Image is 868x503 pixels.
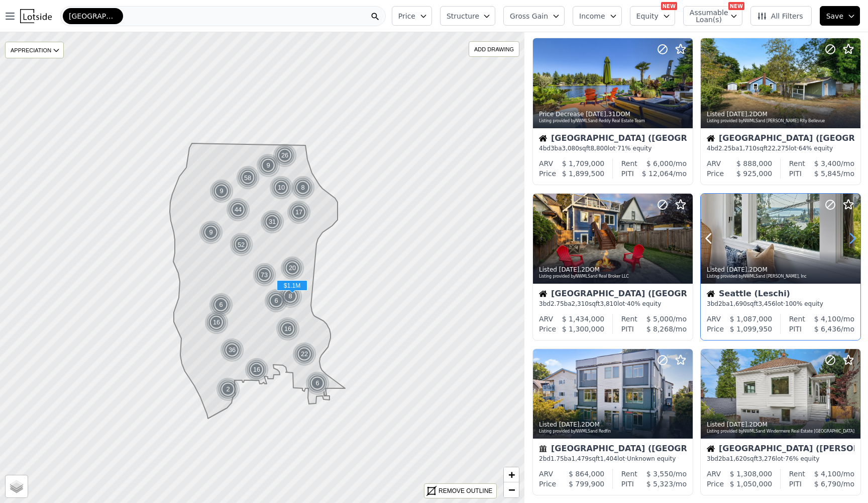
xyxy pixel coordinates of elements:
div: Listed , 2 DOM [707,266,855,274]
img: g1.png [269,176,294,200]
img: g1.png [220,338,245,362]
img: g2.png [235,165,261,191]
div: Listing provided by NWMLS and Windermere Real Estate [GEOGRAPHIC_DATA] [707,429,855,435]
span: 3,810 [600,300,617,307]
span: $ 6,790 [814,480,841,488]
div: /mo [634,324,687,334]
div: 9 [256,153,280,178]
div: /mo [802,479,854,489]
div: 3 bd 2 ba sqft lot · 100% equity [707,300,854,308]
img: g1.png [204,310,229,334]
div: PITI [789,324,802,334]
div: 8 [291,176,315,200]
button: Gross Gain [503,6,565,26]
div: 22 [292,342,316,366]
div: Price [707,479,724,489]
span: $ 3,400 [814,159,841,167]
div: Listing provided by NWMLS and Real Broker LLC [539,274,688,280]
time: 2025-09-12 16:37 [559,266,580,273]
div: 52 [229,232,254,258]
span: $ 5,323 [646,480,673,488]
img: House [707,290,715,298]
span: 1,620 [730,455,747,462]
div: Rent [789,314,805,324]
a: Listed [DATE],2DOMListing provided byNWMLSand RedfinTownhouse[GEOGRAPHIC_DATA] ([GEOGRAPHIC_DATA]... [532,349,692,496]
img: g1.png [260,210,285,234]
img: g1.png [287,200,311,224]
img: g1.png [226,198,251,222]
div: Rent [621,158,637,169]
img: House [539,290,547,298]
div: 2 bd 1.75 ba sqft lot · Unknown equity [539,455,687,463]
div: 3 bd 2.75 ba sqft lot · 40% equity [539,300,687,308]
span: Assumable Loan(s) [690,9,722,23]
div: Listing provided by NWMLS and [PERSON_NAME] Rlty Bellevue [707,118,855,124]
span: Price [398,11,415,21]
time: 2025-09-12 16:33 [559,421,580,428]
button: Assumable Loan(s) [683,6,742,26]
img: g1.png [280,256,305,280]
div: ARV [539,314,553,324]
span: 3,276 [758,455,775,462]
span: $ 1,709,000 [562,159,605,167]
div: 4 bd 3 ba sqft lot · 71% equity [539,144,687,152]
img: Lotside [20,9,52,23]
div: ARV [539,158,553,169]
div: Price [539,169,556,179]
img: g1.png [273,143,297,167]
span: $ 1,099,950 [730,325,773,333]
span: Equity [636,11,659,21]
span: $ 888,000 [736,159,772,167]
span: $ 1,300,000 [562,325,605,333]
div: 16 [204,310,229,334]
img: House [707,445,715,453]
span: Income [579,11,605,21]
img: g1.png [199,220,224,244]
span: $1.1M [277,280,307,291]
div: 31 [260,210,284,234]
div: 26 [273,143,297,167]
div: Rent [621,469,637,479]
span: 3,080 [562,145,579,152]
span: All Filters [757,11,803,21]
img: House [539,134,547,142]
div: 6 [209,293,233,317]
div: Listed , 2 DOM [539,266,688,274]
div: 8 [278,284,302,308]
span: + [508,468,515,481]
div: PITI [789,479,802,489]
a: Listed [DATE],2DOMListing provided byNWMLSand [PERSON_NAME], IncHouseSeattle (Leschi)3bd2ba1,690s... [700,193,860,341]
a: Listed [DATE],2DOMListing provided byNWMLSand [PERSON_NAME] Rlty BellevueHouse[GEOGRAPHIC_DATA] (... [700,38,860,185]
a: Price Decrease [DATE],31DOMListing provided byNWMLSand Reddy Real Estate TeamHouse[GEOGRAPHIC_DAT... [532,38,692,185]
div: Price [707,169,724,179]
div: 16 [245,358,269,382]
span: $ 1,434,000 [562,315,605,323]
a: Listed [DATE],2DOMListing provided byNWMLSand Windermere Real Estate [GEOGRAPHIC_DATA]House[GEOGR... [700,349,860,496]
time: 2025-09-12 16:42 [727,111,747,118]
div: 58 [235,165,261,191]
div: 3 bd 2 ba sqft lot · 76% equity [707,455,854,463]
div: ARV [707,469,721,479]
img: g1.png [209,293,234,317]
div: Rent [789,469,805,479]
div: Seattle (Leschi) [707,290,854,300]
div: Price [539,324,556,334]
div: ARV [539,469,553,479]
span: 2,310 [572,300,589,307]
span: $ 3,550 [646,470,673,478]
span: 22,275 [768,145,789,152]
span: $ 12,064 [642,170,673,178]
button: Income [573,6,622,26]
span: 3,456 [758,300,775,307]
img: g1.png [256,153,281,178]
div: Price [539,479,556,489]
img: g1.png [209,179,234,203]
div: Listed , 2 DOM [707,421,855,429]
img: g1.png [292,342,317,366]
a: Layers [6,475,28,497]
button: Price [392,6,432,26]
div: /mo [637,158,687,169]
div: 10 [269,176,293,200]
div: APPRECIATION [5,42,64,58]
div: /mo [805,469,854,479]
